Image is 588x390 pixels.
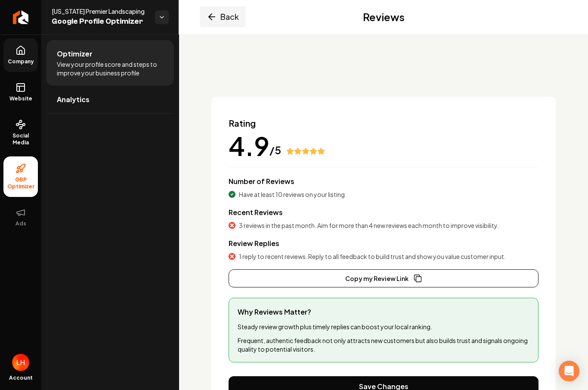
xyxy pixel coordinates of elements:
span: Website [6,95,36,102]
img: Rebolt Logo [13,10,29,24]
button: Ads [3,200,38,234]
button: Copy my Review Link [229,269,538,287]
span: [US_STATE] Premier Landscaping [52,7,148,16]
span: Account [9,374,33,381]
a: Social Media [3,112,38,153]
span: View your profile score and steps to improve your business profile [57,60,164,77]
span: Review Replies [229,239,279,248]
span: Optimizer [57,49,93,59]
span: Analytics [57,94,90,105]
button: Back [200,6,246,27]
span: 3 reviews in the past month. Aim for more than 4 new reviews each month to improve visibility. [239,221,499,230]
h2: Reviews [363,10,405,24]
span: GBP Optimizer [3,176,38,190]
span: Rating [229,117,538,129]
span: Company [4,58,37,65]
span: Social Media [3,132,38,146]
a: Analytics [46,86,174,113]
span: Recent Reviews [229,208,283,217]
span: Google Profile Optimizer [52,16,148,28]
p: Steady review growth plus timely replies can boost your local ranking. [238,322,529,331]
span: 1 reply to recent reviews. Reply to all feedback to build trust and show you value customer input. [239,252,506,261]
div: Open Intercom Messenger [559,361,579,381]
div: /5 [269,143,281,157]
button: Open user button [12,354,29,371]
div: 4.9 [229,133,269,159]
a: Company [3,38,38,72]
span: Have at least 10 reviews on your listing. [239,190,347,199]
a: Website [3,75,38,109]
span: Number of Reviews [229,177,294,186]
span: Ads [12,220,30,227]
p: Frequent, authentic feedback not only attracts new customers but also builds trust and signals on... [238,336,529,353]
span: Why Reviews Matter? [238,307,529,317]
img: Luis Hernandez [12,354,29,371]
